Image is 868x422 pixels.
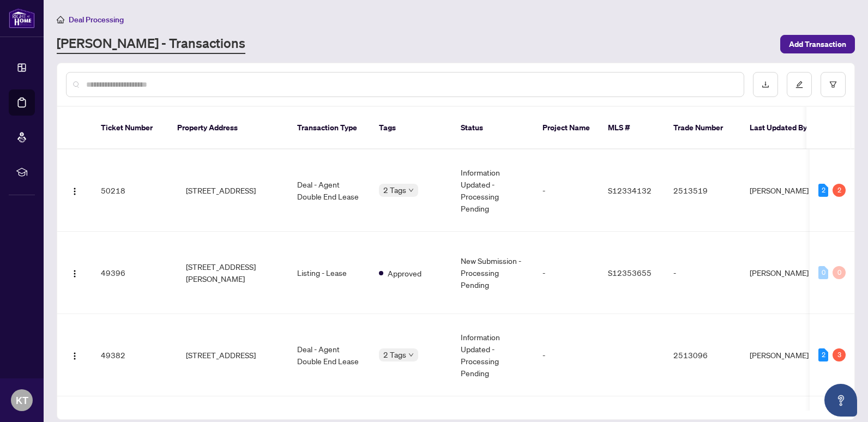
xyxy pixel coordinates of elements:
[818,266,828,279] div: 0
[57,16,64,23] span: home
[534,314,599,396] td: -
[288,149,370,232] td: Deal - Agent Double End Lease
[824,384,857,417] button: Open asap
[9,8,35,28] img: logo
[186,261,280,285] span: [STREET_ADDRESS][PERSON_NAME]
[665,314,741,396] td: 2513096
[818,184,828,197] div: 2
[452,314,534,396] td: Information Updated - Processing Pending
[186,184,256,196] span: [STREET_ADDRESS]
[665,232,741,314] td: -
[599,107,665,149] th: MLS #
[833,266,846,279] div: 0
[608,185,652,195] span: S12334132
[534,107,599,149] th: Project Name
[833,348,846,361] div: 3
[818,348,828,361] div: 2
[829,81,837,88] span: filter
[408,188,414,193] span: down
[821,72,846,97] button: filter
[787,72,812,97] button: edit
[452,149,534,232] td: Information Updated - Processing Pending
[370,107,452,149] th: Tags
[452,232,534,314] td: New Submission - Processing Pending
[789,35,846,53] span: Add Transaction
[383,184,406,196] span: 2 Tags
[741,107,823,149] th: Last Updated By
[16,393,28,408] span: KT
[388,267,421,279] span: Approved
[70,269,79,278] img: Logo
[70,187,79,196] img: Logo
[92,149,168,232] td: 50218
[608,268,652,278] span: S12353655
[57,34,245,54] a: [PERSON_NAME] - Transactions
[753,72,778,97] button: download
[795,81,803,88] span: edit
[534,149,599,232] td: -
[92,314,168,396] td: 49382
[168,107,288,149] th: Property Address
[452,107,534,149] th: Status
[288,232,370,314] td: Listing - Lease
[70,352,79,360] img: Logo
[288,107,370,149] th: Transaction Type
[534,232,599,314] td: -
[665,149,741,232] td: 2513519
[762,81,769,88] span: download
[833,184,846,197] div: 2
[780,35,855,53] button: Add Transaction
[408,352,414,358] span: down
[665,107,741,149] th: Trade Number
[186,349,256,361] span: [STREET_ADDRESS]
[92,232,168,314] td: 49396
[288,314,370,396] td: Deal - Agent Double End Lease
[66,346,83,364] button: Logo
[66,264,83,281] button: Logo
[741,232,823,314] td: [PERSON_NAME]
[66,182,83,199] button: Logo
[741,314,823,396] td: [PERSON_NAME]
[383,348,406,361] span: 2 Tags
[741,149,823,232] td: [PERSON_NAME]
[69,15,124,25] span: Deal Processing
[92,107,168,149] th: Ticket Number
